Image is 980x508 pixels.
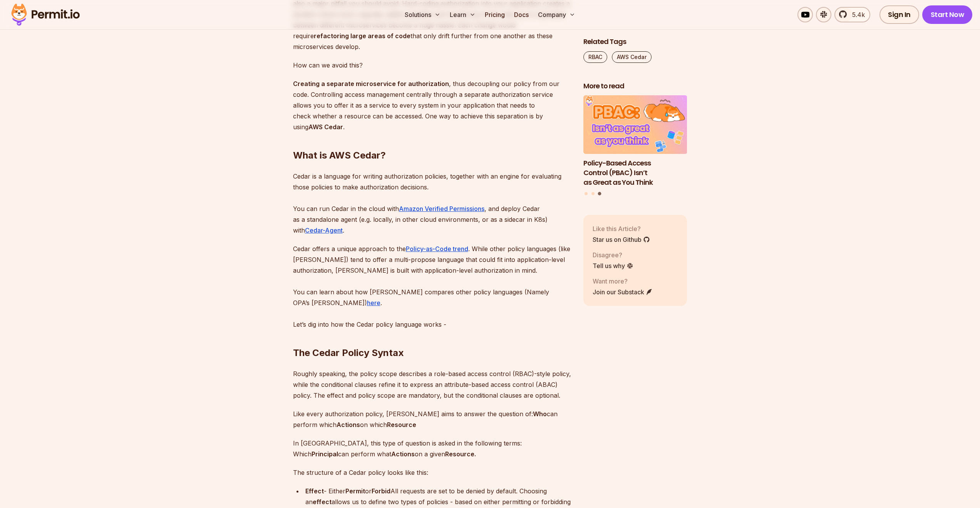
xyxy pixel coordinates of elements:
[535,7,578,22] button: Company
[293,467,571,478] p: The structure of a Cedar policy looks like this:
[293,316,571,359] h2: The Cedar Policy Syntax
[879,5,919,24] a: Sign In
[583,37,687,47] h2: Related Tags
[533,410,547,418] strong: Who
[447,7,479,22] button: Learn
[445,450,476,458] strong: Resource.
[8,2,83,28] img: Permit logo
[593,287,653,297] a: Join our Substack
[337,421,360,429] strong: Actions
[372,487,390,495] strong: Forbid
[585,192,588,195] button: Go to slide 1
[399,205,484,213] a: Amazon Verified Permissions
[583,96,687,187] a: Policy-Based Access Control (PBAC) Isn’t as Great as You ThinkPolicy-Based Access Control (PBAC) ...
[593,235,650,244] a: Star us on Github
[367,299,380,307] a: here
[312,450,338,458] strong: Principal
[406,245,468,253] a: Policy-as-Code trend
[293,80,449,88] strong: Creating a separate microservice for authorization
[612,51,652,63] a: AWS Cedar
[583,51,607,63] a: RBAC
[593,261,633,270] a: Tell us why
[583,96,687,197] div: Posts
[391,450,415,458] strong: Actions
[293,78,571,132] p: , thus decoupling our policy from our code. Controlling access management centrally through a sep...
[293,438,571,459] p: In [GEOGRAPHIC_DATA], this type of question is asked in the following terms: Which can perform wh...
[848,10,865,19] span: 5.4k
[583,96,687,187] li: 3 of 3
[293,171,571,236] p: Cedar is a language for writing authorization policies, together with an engine for evaluating th...
[593,250,633,260] p: Disagree?
[402,7,444,22] button: Solutions
[583,96,687,154] img: Policy-Based Access Control (PBAC) Isn’t as Great as You Think
[293,243,571,330] p: Cedar offers a unique approach to the . While other policy languages (like [PERSON_NAME]) tend to...
[583,81,687,91] h2: More to read
[345,487,365,495] strong: Permit
[293,408,571,430] p: Like every authorization policy, [PERSON_NAME] aims to answer the question of: can perform which ...
[591,192,595,195] button: Go to slide 2
[314,32,410,40] strong: refactoring large areas of code
[293,60,571,71] p: How can we avoid this?
[598,192,601,196] button: Go to slide 3
[593,277,653,286] p: Want more?
[583,159,687,187] h3: Policy-Based Access Control (PBAC) Isn’t as Great as You Think
[308,123,343,131] strong: AWS Cedar
[922,5,973,24] a: Start Now
[305,487,324,495] strong: Effect
[305,226,343,234] a: Cedar-Agent
[511,7,532,22] a: Docs
[387,421,416,429] strong: Resource
[293,118,571,162] h2: What is AWS Cedar?
[293,368,571,401] p: Roughly speaking, the policy scope describes a role-based access control (RBAC)-style policy, whi...
[593,224,650,233] p: Like this Article?
[313,498,332,506] strong: effect
[482,7,508,22] a: Pricing
[834,7,870,22] a: 5.4k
